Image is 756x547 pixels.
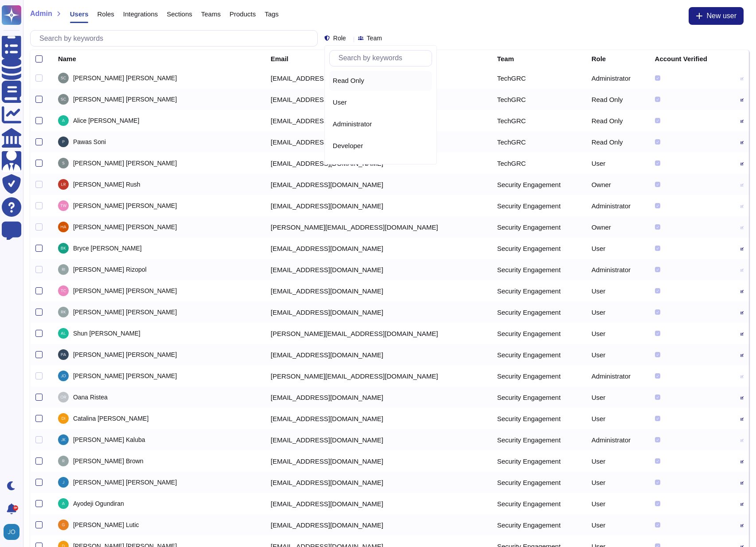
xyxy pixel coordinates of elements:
[492,216,586,238] td: Security Engagement
[265,472,492,493] td: [EMAIL_ADDRESS][DOMAIN_NAME]
[73,522,139,528] span: [PERSON_NAME] Lutic
[329,158,432,178] div: Owner
[492,301,586,323] td: Security Engagement
[265,514,492,535] td: [EMAIL_ADDRESS][DOMAIN_NAME]
[586,89,650,110] td: Read Only
[73,181,140,188] span: [PERSON_NAME] Rush
[586,152,650,174] td: User
[706,12,737,20] span: New user
[73,352,177,358] span: [PERSON_NAME] [PERSON_NAME]
[58,158,69,168] img: user
[586,429,650,450] td: Administrator
[265,344,492,365] td: [EMAIL_ADDRESS][DOMAIN_NAME]
[333,98,347,106] span: User
[58,349,69,360] img: user
[73,458,144,464] span: [PERSON_NAME] Brown
[201,11,221,17] span: Teams
[492,195,586,216] td: Security Engagement
[333,98,429,106] div: User
[265,238,492,259] td: [EMAIL_ADDRESS][DOMAIN_NAME]
[265,11,279,17] span: Tags
[58,328,69,339] img: user
[492,110,586,131] td: TechGRC
[492,89,586,110] td: TechGRC
[265,259,492,280] td: [EMAIL_ADDRESS][DOMAIN_NAME]
[58,222,69,232] img: user
[333,35,346,41] span: Role
[492,429,586,450] td: Security Engagement
[329,136,432,156] div: Developer
[265,174,492,195] td: [EMAIL_ADDRESS][DOMAIN_NAME]
[73,288,177,294] span: [PERSON_NAME] [PERSON_NAME]
[492,387,586,408] td: Security Engagement
[58,456,69,466] img: user
[73,479,177,485] span: [PERSON_NAME] [PERSON_NAME]
[58,200,69,211] img: user
[586,472,650,493] td: User
[73,266,147,273] span: [PERSON_NAME] Rizopol
[492,238,586,259] td: Security Engagement
[58,264,69,275] img: user
[586,365,650,387] td: Administrator
[58,307,69,317] img: user
[265,493,492,514] td: [EMAIL_ADDRESS][DOMAIN_NAME]
[58,477,69,488] img: user
[333,142,363,150] span: Developer
[265,323,492,344] td: [PERSON_NAME][EMAIL_ADDRESS][DOMAIN_NAME]
[586,67,650,89] td: Administrator
[265,89,492,110] td: [EMAIL_ADDRESS][DOMAIN_NAME]
[58,371,69,381] img: user
[265,195,492,216] td: [EMAIL_ADDRESS][DOMAIN_NAME]
[367,35,382,41] span: Team
[58,115,69,126] img: user
[586,301,650,323] td: User
[58,285,69,296] img: user
[586,259,650,280] td: Administrator
[586,387,650,408] td: User
[492,259,586,280] td: Security Engagement
[586,450,650,472] td: User
[492,174,586,195] td: Security Engagement
[492,152,586,174] td: TechGRC
[73,415,148,422] span: Catalina [PERSON_NAME]
[73,394,108,400] span: Oana Ristea
[73,245,142,251] span: Bryce [PERSON_NAME]
[265,365,492,387] td: [PERSON_NAME][EMAIL_ADDRESS][DOMAIN_NAME]
[73,203,177,209] span: [PERSON_NAME] [PERSON_NAME]
[30,10,52,17] span: Admin
[73,160,177,166] span: [PERSON_NAME] [PERSON_NAME]
[586,323,650,344] td: User
[586,344,650,365] td: User
[333,77,429,85] div: Read Only
[492,280,586,301] td: Security Engagement
[58,94,69,105] img: user
[265,216,492,238] td: [PERSON_NAME][EMAIL_ADDRESS][DOMAIN_NAME]
[265,387,492,408] td: [EMAIL_ADDRESS][DOMAIN_NAME]
[265,110,492,131] td: [EMAIL_ADDRESS][DOMAIN_NAME]
[265,301,492,323] td: [EMAIL_ADDRESS][DOMAIN_NAME]
[492,131,586,152] td: TechGRC
[492,365,586,387] td: Security Engagement
[73,330,140,336] span: Shun [PERSON_NAME]
[586,514,650,535] td: User
[334,51,432,66] input: Search by keywords
[73,437,145,443] span: [PERSON_NAME] Kaluba
[333,120,429,128] div: Administrator
[2,522,26,542] button: user
[586,408,650,429] td: User
[265,280,492,301] td: [EMAIL_ADDRESS][DOMAIN_NAME]
[73,75,177,81] span: [PERSON_NAME] [PERSON_NAME]
[329,71,432,91] div: Read Only
[333,142,429,150] div: Developer
[73,139,106,145] span: Pawas Soni
[586,131,650,152] td: Read Only
[265,408,492,429] td: [EMAIL_ADDRESS][DOMAIN_NAME]
[123,11,158,17] span: Integrations
[586,195,650,216] td: Administrator
[58,413,69,424] img: user
[265,131,492,152] td: [EMAIL_ADDRESS][DOMAIN_NAME]
[329,114,432,134] div: Administrator
[265,429,492,450] td: [EMAIL_ADDRESS][DOMAIN_NAME]
[58,520,69,530] img: user
[586,493,650,514] td: User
